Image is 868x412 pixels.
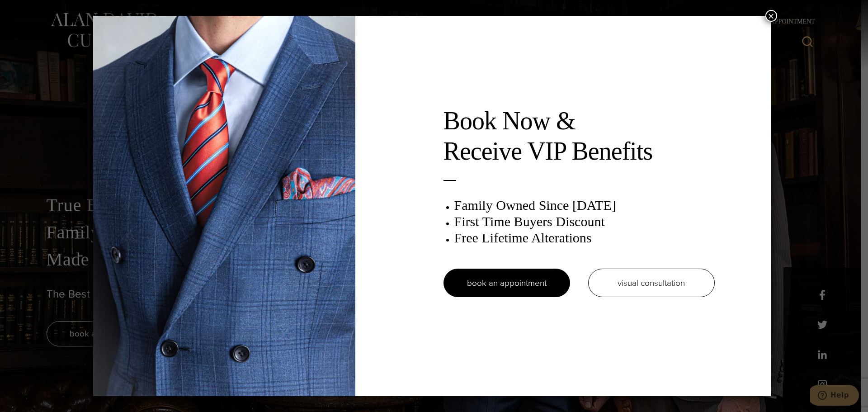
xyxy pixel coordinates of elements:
[588,269,715,297] a: visual consultation
[454,197,715,213] h3: Family Owned Since [DATE]
[20,6,39,14] span: Help
[765,10,777,22] button: Close
[454,213,715,230] h3: First Time Buyers Discount
[443,106,715,166] h2: Book Now & Receive VIP Benefits
[454,230,715,246] h3: Free Lifetime Alterations
[443,269,570,297] a: book an appointment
